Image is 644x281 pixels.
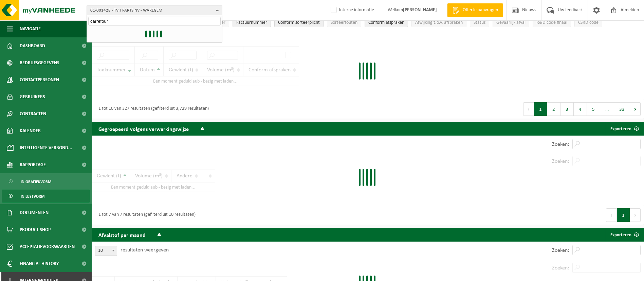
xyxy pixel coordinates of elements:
span: Product Shop [20,221,51,238]
span: … [600,102,614,116]
button: Conform afspraken : Activate to sort [365,17,408,27]
a: Exporteren [605,122,643,136]
span: Conform afspraken [368,20,404,25]
span: Acceptatievoorwaarden [20,238,75,255]
span: In grafiekvorm [21,175,51,188]
button: 33 [614,102,630,116]
a: In grafiekvorm [2,175,90,188]
span: Contactpersonen [20,71,59,88]
button: Previous [606,208,617,222]
span: 01-001428 - TVH PARTS NV - WAREGEM [90,5,213,16]
span: Dashboard [20,37,45,54]
button: 4 [574,102,587,116]
span: R&D code finaal [536,20,567,25]
span: Afwijking t.o.v. afspraken [415,20,463,25]
button: StatusStatus: Activate to sort [470,17,489,27]
input: Zoeken naar gekoppelde vestigingen [88,17,221,25]
button: 5 [587,102,600,116]
span: In lijstvorm [21,190,44,203]
label: Zoeken: [552,142,569,147]
span: Navigatie [20,20,41,37]
span: Sorteerfouten [331,20,357,25]
button: Afwijking t.o.v. afsprakenAfwijking t.o.v. afspraken: Activate to sort [411,17,466,27]
h2: Afvalstof per maand [92,228,152,241]
span: Documenten [20,204,49,221]
span: Offerte aanvragen [461,7,500,14]
button: 2 [547,102,560,116]
button: FactuurnummerFactuurnummer: Activate to sort [233,17,271,27]
h2: Gegroepeerd volgens verwerkingswijze [92,122,196,135]
span: Bedrijfsgegevens [20,54,59,71]
button: 3 [560,102,574,116]
span: Kalender [20,122,41,139]
button: Conform sorteerplicht : Activate to sort [274,17,324,27]
button: Previous [523,102,534,116]
span: Gebruikers [20,88,45,105]
a: Exporteren [605,228,643,242]
span: Intelligente verbond... [20,139,72,156]
a: Offerte aanvragen [447,3,503,17]
span: Factuurnummer [236,20,267,25]
button: 1 [534,102,547,116]
label: Zoeken: [552,248,569,253]
span: Contracten [20,105,46,122]
span: CSRD code [578,20,599,25]
div: 1 tot 10 van 327 resultaten (gefilterd uit 3,729 resultaten) [95,103,209,115]
button: Next [630,102,641,116]
span: 10 [95,246,117,256]
button: Gevaarlijk afval : Activate to sort [493,17,529,27]
button: CSRD codeCSRD code: Activate to sort [574,17,602,27]
button: SorteerfoutenSorteerfouten: Activate to sort [327,17,361,27]
button: 1 [617,208,630,222]
span: Gevaarlijk afval [496,20,526,25]
button: R&D code finaalR&amp;D code finaal: Activate to sort [533,17,571,27]
button: 01-001428 - TVH PARTS NV - WAREGEM [87,5,222,15]
a: In lijstvorm [2,190,90,203]
div: 1 tot 7 van 7 resultaten (gefilterd uit 10 resultaten) [95,209,196,221]
label: Interne informatie [329,5,374,15]
span: Financial History [20,255,59,272]
button: Next [630,208,641,222]
strong: [PERSON_NAME] [403,7,437,13]
label: resultaten weergeven [121,247,169,253]
span: Conform sorteerplicht [278,20,320,25]
span: Status [474,20,485,25]
span: 10 [95,246,117,256]
span: Rapportage [20,156,46,173]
